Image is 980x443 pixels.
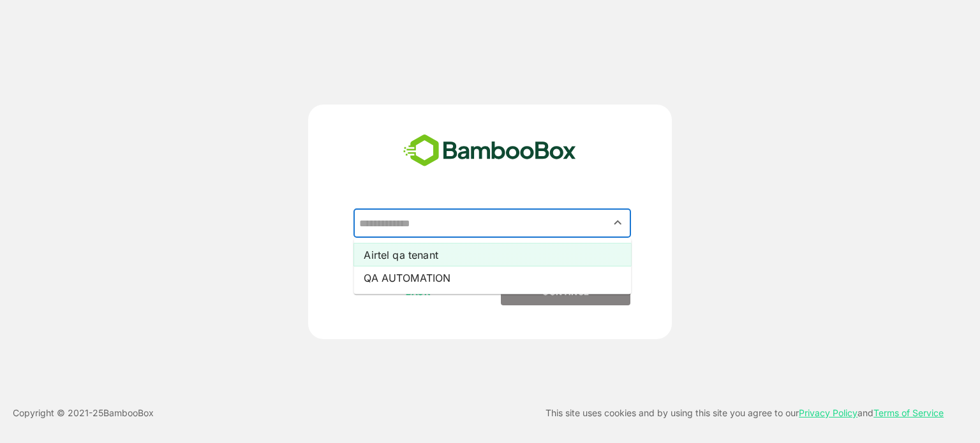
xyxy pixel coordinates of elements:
[13,405,154,421] p: Copyright © 2021- 25 BambooBox
[873,407,944,418] a: Terms of Service
[546,405,944,421] p: This site uses cookies and by using this site you agree to our and
[353,243,631,266] li: Airtel qa tenant
[353,266,631,289] li: QA AUTOMATION
[396,130,583,172] img: bamboobox
[799,407,857,418] a: Privacy Policy
[609,214,627,231] button: Close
